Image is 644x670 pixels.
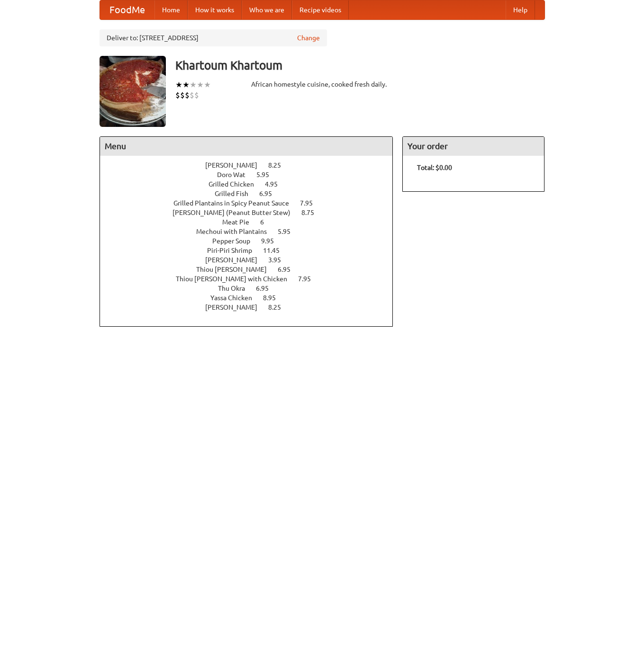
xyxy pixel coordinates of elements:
span: 5.95 [278,228,300,235]
a: Thiou [PERSON_NAME] 6.95 [196,266,308,273]
span: [PERSON_NAME] (Peanut Butter Stew) [172,209,300,216]
span: Piri-Piri Shrimp [207,247,262,254]
a: [PERSON_NAME] 3.95 [205,256,299,264]
h4: Your order [403,137,544,156]
span: Meat Pie [222,218,259,226]
a: Thiou [PERSON_NAME] with Chicken 7.95 [176,275,328,283]
span: Grilled Chicken [209,180,263,188]
a: Mechoui with Plantains 5.95 [196,228,308,235]
li: ★ [175,80,182,90]
span: 8.25 [268,161,290,169]
span: [PERSON_NAME] [205,161,267,169]
a: FoodMe [100,0,154,19]
span: Thiou [PERSON_NAME] with Chicken [176,275,297,283]
span: 11.45 [263,247,289,254]
span: 6.95 [278,266,300,273]
h3: Khartoum Khartoum [175,56,545,75]
a: [PERSON_NAME] (Peanut Butter Stew) 8.75 [172,209,332,216]
li: $ [185,90,190,100]
a: Thu Okra 6.95 [218,285,286,292]
span: 6 [260,218,273,226]
span: 8.95 [263,294,285,302]
span: 5.95 [256,171,279,179]
li: $ [190,90,194,100]
a: Grilled Plantains in Spicy Peanut Sauce 7.95 [173,199,330,207]
a: Piri-Piri Shrimp 11.45 [207,247,297,254]
a: Meat Pie 6 [222,218,281,226]
span: 7.95 [300,199,322,207]
span: Grilled Plantains in Spicy Peanut Sauce [173,199,299,207]
a: Change [297,33,320,43]
li: ★ [190,80,197,90]
span: 7.95 [298,275,320,283]
a: Who we are [242,0,292,19]
a: How it works [188,0,242,19]
span: 6.95 [256,285,278,292]
span: 8.25 [268,304,290,311]
b: Total: $0.00 [417,164,452,171]
a: [PERSON_NAME] 8.25 [205,304,299,311]
span: 4.95 [265,180,287,188]
li: $ [180,90,185,100]
span: 3.95 [268,256,290,264]
a: [PERSON_NAME] 8.25 [205,161,299,169]
li: $ [175,90,180,100]
a: Doro Wat 5.95 [217,171,287,179]
li: $ [194,90,199,100]
span: Mechoui with Plantains [196,228,276,235]
a: Pepper Soup 9.95 [212,237,291,245]
a: Help [506,0,535,19]
li: ★ [182,80,190,90]
span: Thu Okra [218,285,254,292]
div: African homestyle cuisine, cooked fresh daily. [251,80,393,89]
div: Deliver to: [STREET_ADDRESS] [100,29,327,46]
a: Yassa Chicken 8.95 [210,294,293,302]
span: 6.95 [259,190,281,197]
span: [PERSON_NAME] [205,304,267,311]
span: Thiou [PERSON_NAME] [196,266,276,273]
li: ★ [204,80,211,90]
span: Pepper Soup [212,237,260,245]
img: angular.jpg [100,56,166,127]
a: Recipe videos [292,0,349,19]
li: ★ [197,80,204,90]
h4: Menu [100,137,393,156]
a: Grilled Fish 6.95 [215,190,290,197]
a: Home [154,0,188,19]
span: Doro Wat [217,171,255,179]
span: 8.75 [301,209,324,216]
span: Yassa Chicken [210,294,262,302]
a: Grilled Chicken 4.95 [209,180,295,188]
span: Grilled Fish [215,190,258,197]
span: 9.95 [261,237,283,245]
span: [PERSON_NAME] [205,256,267,264]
